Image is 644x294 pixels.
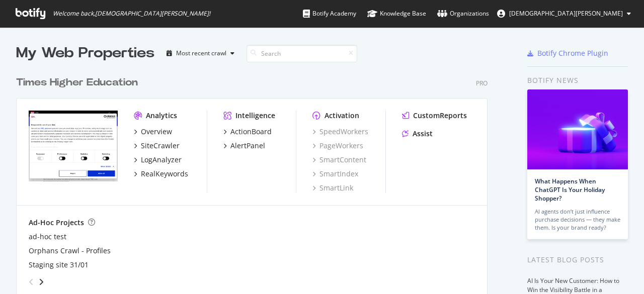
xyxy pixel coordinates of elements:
a: ActionBoard [223,127,272,137]
div: AlertPanel [230,141,265,151]
div: RealKeywords [141,169,188,179]
a: Orphans Crawl - Profiles [29,246,111,256]
img: https://www.timeshighereducation.com/ [29,111,118,182]
div: LogAnalyzer [141,155,182,165]
a: SmartLink [312,183,353,193]
a: Overview [134,127,172,137]
a: PageWorkers [312,141,363,151]
div: AI agents don’t just influence purchase decisions — they make them. Is your brand ready? [535,208,620,232]
a: Botify Chrome Plugin [527,48,608,58]
a: Assist [402,129,433,139]
div: My Web Properties [16,43,154,63]
a: RealKeywords [134,169,188,179]
div: angle-left [25,274,38,290]
input: Search [247,45,357,62]
a: What Happens When ChatGPT Is Your Holiday Shopper? [535,177,605,203]
a: SmartContent [312,155,366,165]
a: CustomReports [402,111,467,121]
div: Activation [325,111,359,121]
div: angle-right [38,277,45,287]
div: Botify Academy [303,9,356,19]
div: Organizations [437,9,489,19]
div: ActionBoard [230,127,272,137]
div: Botify Chrome Plugin [537,48,608,58]
div: Intelligence [235,111,275,121]
div: Latest Blog Posts [527,254,628,265]
button: [DEMOGRAPHIC_DATA][PERSON_NAME] [489,6,639,22]
span: Welcome back, [DEMOGRAPHIC_DATA][PERSON_NAME] ! [53,10,210,18]
a: ad-hoc test [29,232,66,242]
div: CustomReports [413,111,467,121]
a: AlertPanel [223,141,265,151]
a: Staging site 31/01 [29,260,89,270]
a: LogAnalyzer [134,155,182,165]
a: SmartIndex [312,169,358,179]
a: SiteCrawler [134,141,180,151]
div: Analytics [146,111,177,121]
div: Times Higher Education [16,75,138,90]
span: Krishalini Pathmanathan [509,9,623,18]
div: Assist [413,129,433,139]
div: Knowledge Base [367,9,426,19]
a: SpeedWorkers [312,127,368,137]
div: Most recent crawl [176,50,226,56]
div: Overview [141,127,172,137]
div: Ad-Hoc Projects [29,218,84,228]
a: Times Higher Education [16,75,142,90]
button: Most recent crawl [163,45,238,61]
img: What Happens When ChatGPT Is Your Holiday Shopper? [527,89,628,169]
div: Botify news [527,75,628,86]
div: SiteCrawler [141,141,180,151]
div: Pro [476,79,488,87]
